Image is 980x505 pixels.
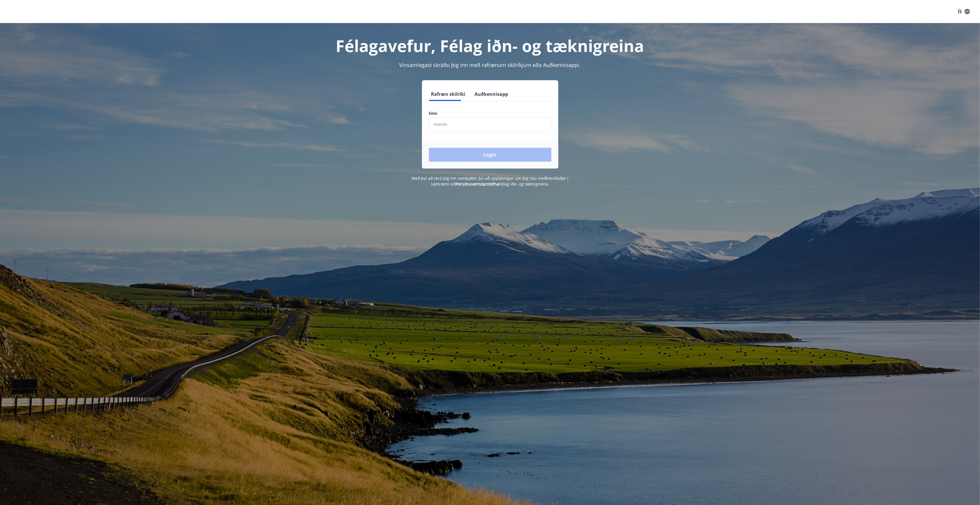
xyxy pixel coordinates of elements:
span: Vinsamlegast skráðu þig inn með rafrænum skilríkjum eða Auðkennisappi. [399,61,581,68]
button: Auðkennisapp [473,87,511,101]
label: Sími [429,111,551,116]
button: ÍS [955,6,973,17]
a: Persónuverndarstefna [456,181,499,187]
button: Rafræn skilríki [429,87,468,101]
h1: Félagavefur, Félag iðn- og tæknigreina [289,35,691,57]
span: Með því að skrá þig inn samþykkir þú að upplýsingar um þig séu meðhöndlaðar í samræmi við Félag i... [412,175,568,187]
